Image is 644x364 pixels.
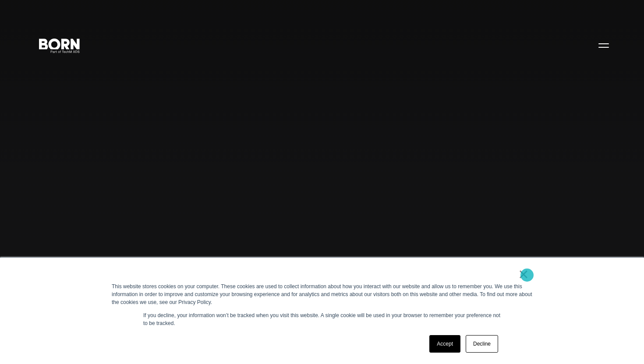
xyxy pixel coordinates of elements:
[429,335,460,353] a: Accept
[143,311,501,327] p: If you decline, your information won’t be tracked when you visit this website. A single cookie wi...
[112,283,532,306] div: This website stores cookies on your computer. These cookies are used to collect information about...
[466,335,498,353] a: Decline
[593,36,614,54] button: Open
[518,270,529,278] a: ×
